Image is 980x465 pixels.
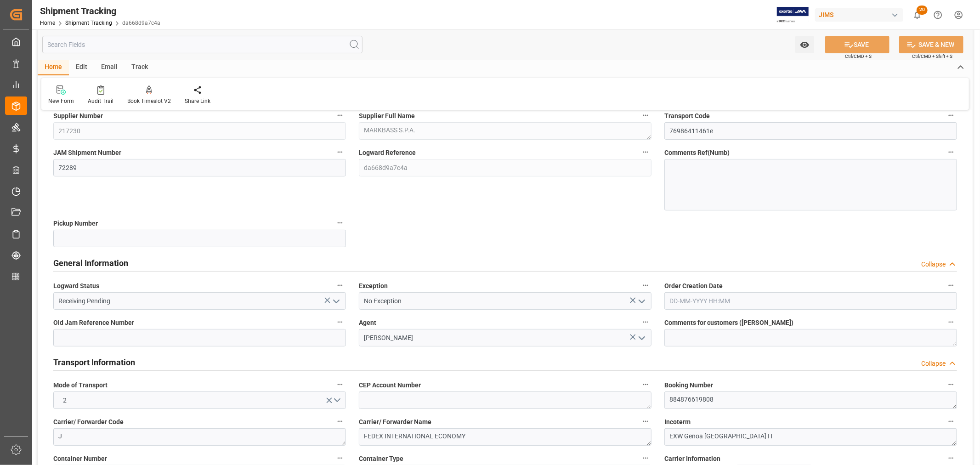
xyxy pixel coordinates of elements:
[664,391,957,409] textarea: 884876619808
[928,5,948,25] button: Help Center
[917,6,928,15] span: 20
[38,60,69,75] div: Home
[912,53,952,60] span: Ctrl/CMD + Shift + S
[53,454,107,464] span: Container Number
[664,417,691,427] span: Incoterm
[65,20,112,26] a: Shipment Tracking
[945,279,957,291] button: Order Creation Date
[334,217,346,229] button: Pickup Number
[359,380,421,390] span: CEP Account Number
[634,294,648,308] button: open menu
[69,60,94,75] div: Edit
[53,318,134,328] span: Old Jam Reference Number
[664,281,723,291] span: Order Creation Date
[921,359,946,369] div: Collapse
[329,294,343,308] button: open menu
[664,148,730,158] span: Comments Ref(Numb)
[359,318,376,328] span: Agent
[664,428,957,446] textarea: EXW Genoa [GEOGRAPHIC_DATA] IT
[664,292,957,310] input: DD-MM-YYYY HH:MM
[359,428,651,446] textarea: FEDEX INTERNATIONAL ECONOMY
[53,428,346,446] textarea: J
[640,146,651,158] button: Logward Reference
[334,316,346,328] button: Old Jam Reference Number
[125,60,155,75] div: Track
[945,379,957,391] button: Booking Number
[94,60,125,75] div: Email
[945,415,957,427] button: Incoterm
[640,316,651,328] button: Agent
[334,452,346,464] button: Container Number
[359,111,415,121] span: Supplier Full Name
[53,219,98,228] span: Pickup Number
[88,97,113,105] div: Audit Trail
[127,97,171,105] div: Book Timeslot V2
[185,97,210,105] div: Share Link
[777,7,809,23] img: Exertis%20JAM%20-%20Email%20Logo.jpg_1722504956.jpg
[334,109,346,121] button: Supplier Number
[53,417,124,427] span: Carrier/ Forwarder Code
[845,53,872,60] span: Ctrl/CMD + S
[640,452,651,464] button: Container Type
[359,454,403,464] span: Container Type
[640,379,651,391] button: CEP Account Number
[664,111,710,121] span: Transport Code
[53,356,135,369] h2: Transport Information
[334,146,346,158] button: JAM Shipment Number
[334,279,346,291] button: Logward Status
[945,109,957,121] button: Transport Code
[40,20,55,26] a: Home
[795,36,814,53] button: open menu
[815,8,903,22] div: JIMS
[945,316,957,328] button: Comments for customers ([PERSON_NAME])
[359,122,651,140] textarea: MARKBASS S.P.A.
[640,279,651,291] button: Exception
[40,4,160,18] div: Shipment Tracking
[53,281,99,291] span: Logward Status
[53,111,103,121] span: Supplier Number
[825,36,889,53] button: SAVE
[53,391,346,409] button: open menu
[640,109,651,121] button: Supplier Full Name
[664,318,793,328] span: Comments for customers ([PERSON_NAME])
[640,415,651,427] button: Carrier/ Forwarder Name
[907,5,928,25] button: show 20 new notifications
[334,379,346,391] button: Mode of Transport
[664,454,720,464] span: Carrier Information
[634,331,648,345] button: open menu
[59,396,72,405] span: 2
[334,415,346,427] button: Carrier/ Forwarder Code
[945,452,957,464] button: Carrier Information
[48,97,74,105] div: New Form
[899,36,963,53] button: SAVE & NEW
[359,292,651,310] input: Type to search/select
[664,380,713,390] span: Booking Number
[359,417,431,427] span: Carrier/ Forwarder Name
[53,292,346,310] input: Type to search/select
[359,148,416,158] span: Logward Reference
[53,380,108,390] span: Mode of Transport
[42,36,363,53] input: Search Fields
[53,257,128,269] h2: General Information
[53,148,121,158] span: JAM Shipment Number
[921,260,946,269] div: Collapse
[359,281,388,291] span: Exception
[815,6,907,23] button: JIMS
[945,146,957,158] button: Comments Ref(Numb)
